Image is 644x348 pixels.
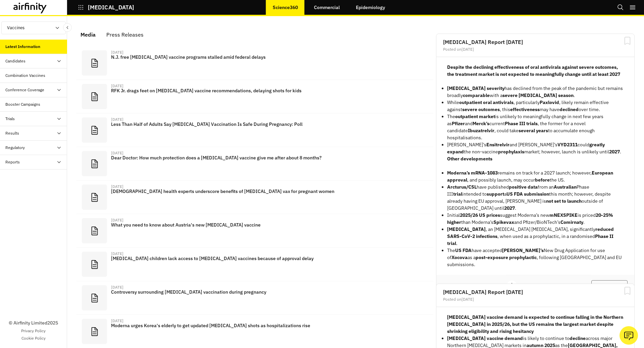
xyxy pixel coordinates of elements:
strong: support [487,191,504,197]
a: [DATE][DEMOGRAPHIC_DATA] health experts underscore benefits of [MEDICAL_DATA] vax for pregnant women [76,181,433,214]
p: RFK Jr. drags feet on [MEDICAL_DATA] vaccine recommendations, delaying shots for kids [111,88,405,93]
strong: VYD2311 [557,142,578,148]
p: have published from an Phase III intended to a this month; however, despite already having EU app... [447,184,624,212]
strong: US FDA submission [506,191,549,197]
strong: US FDA [455,247,472,253]
strong: 2027 [609,149,620,155]
strong: positive data [509,184,538,190]
a: [DATE]Less Than Half of Adults Say [MEDICAL_DATA] Vaccination Is Safe During Pregnancy: Poll [76,113,433,147]
strong: outpatient oral antivirals [459,99,514,105]
p: The have accepted New Drug Application for use of as a , following [GEOGRAPHIC_DATA] and EU submi... [447,247,624,268]
p: [MEDICAL_DATA] children lack access to [MEDICAL_DATA] vaccines because of approval delay [111,256,405,261]
strong: [MEDICAL_DATA] vaccine demand is expected to continue falling in the Northern [MEDICAL_DATA] in 2... [447,314,623,334]
strong: Ibuzatrelvir [468,128,494,134]
strong: outcomes [478,106,500,112]
a: [DATE]RFK Jr. drags feet on [MEDICAL_DATA] vaccine recommendations, delaying shots for kids [76,80,433,113]
button: Vaccines [1,21,66,34]
p: © Airfinity Limited 2025 [9,319,58,327]
strong: [PERSON_NAME]’s [502,247,544,253]
div: Posted on [DATE] [443,47,628,51]
strong: severe [MEDICAL_DATA] season [502,92,574,98]
div: Trials [5,116,15,122]
strong: trial [453,191,462,197]
button: Close Sidebar [63,23,72,32]
p: While , particularly , likely remain effective against , this may have over time. [447,99,624,113]
p: remains on track for a 2027 launch; however, , and possibly launch, may occur the US. [447,169,624,184]
div: Posted on [DATE] [443,297,628,301]
strong: [MEDICAL_DATA] vaccine demand [447,335,523,341]
button: Ask our analysts [620,326,638,345]
strong: not set to launch [546,198,582,204]
strong: Comirnaty [560,219,583,225]
p: [PERSON_NAME]’s and [PERSON_NAME]’s could the non-vaccine market; however, launch is unlikely unt... [447,141,624,155]
p: Science360 [273,5,298,10]
div: Booster Campaigns [5,101,40,107]
strong: Moderna’s mRNA-1083 [447,170,498,176]
p: Less Than Half of Adults Say [MEDICAL_DATA] Vaccination Is Safe During Pregnancy: Poll [111,121,405,127]
strong: Ensitrelvir [486,142,509,148]
a: [DATE]N.J. free [MEDICAL_DATA] vaccine programs stalled amid federal delays [76,46,433,80]
div: Combination Vaccines [5,72,45,79]
strong: before [535,177,550,183]
div: Latest Information [5,44,40,50]
strong: severe [462,106,477,112]
a: Cookie Policy [21,335,46,341]
div: [DATE] [111,319,123,323]
div: Reports [5,159,20,165]
strong: decline [570,335,586,341]
strong: Merck’s [473,120,489,127]
div: [DATE] [111,218,123,222]
strong: Despite the declining effectiveness of oral antivirals against severe outcomes, the treatment mar... [447,64,620,77]
strong: comparable [463,92,490,98]
div: Results [5,130,19,136]
strong: [MEDICAL_DATA] severity [447,85,504,91]
h2: [MEDICAL_DATA] Report [DATE] [443,39,628,45]
div: [DATE] [111,117,123,121]
div: Press Releases [106,30,144,40]
strong: mNEXSPIKE [549,212,578,218]
p: Initial suggest Moderna’s new is priced than Moderna’s and Pfizer/BioNTech’s . [447,212,624,226]
strong: Xocova [451,254,468,260]
strong: Pfizer [452,120,465,127]
strong: Spikevax [493,219,514,225]
h2: [MEDICAL_DATA] Report [DATE] [443,289,628,295]
strong: Other developments [447,156,492,162]
a: [DATE]Dear Doctor: How much protection does a [MEDICAL_DATA] vaccine give me after about 8 months? [76,147,433,181]
a: [DATE]What you need to know about Austria's new [MEDICAL_DATA] vaccine [76,214,433,248]
p: Moderna urges Korea's elderly to get updated [MEDICAL_DATA] shots as hospitalizations rise [111,323,405,328]
div: [DATE] [111,185,123,189]
button: Search [617,2,624,13]
div: [DATE] [111,84,123,88]
strong: outpatient market [455,113,495,119]
strong: post-exposure prophylactic [476,254,537,260]
strong: 2025/26 US prices [460,212,500,218]
p: has declined from the peak of the pandemic but remains broadly with a . [447,85,624,99]
p: [MEDICAL_DATA] [88,4,134,10]
a: Privacy Policy [21,328,46,334]
a: [DATE]Controversy surrounding [MEDICAL_DATA] vaccination during pregnancy [76,281,433,315]
div: [DATE] [111,151,123,155]
p: The is unlikely to meaningfully change in next few years as and current , the former for a novel ... [447,113,624,141]
p: Controversy surrounding [MEDICAL_DATA] vaccination during pregnancy [111,289,405,295]
div: Candidates [5,58,25,64]
p: [DEMOGRAPHIC_DATA] health experts underscore benefits of [MEDICAL_DATA] vax for pregnant women [111,189,405,194]
strong: effectiveness [510,106,540,112]
strong: several years [519,128,548,134]
strong: Phase III trials [505,120,538,127]
div: [DATE] [111,285,123,289]
p: N.J. free [MEDICAL_DATA] vaccine programs stalled amid federal delays [111,54,405,60]
p: What you need to know about Austria's new [MEDICAL_DATA] vaccine [111,222,405,228]
div: [DATE] [111,50,123,54]
strong: Paxlovid [540,99,559,105]
strong: Australian [554,184,577,190]
svg: Bookmark Report [623,37,632,45]
strong: Arcturus/CSL [447,184,477,190]
p: Dear Doctor: How much protection does a [MEDICAL_DATA] vaccine give me after about 8 months? [111,155,405,160]
strong: [MEDICAL_DATA] [447,226,486,232]
div: Regulatory [5,145,25,151]
button: [MEDICAL_DATA] [78,2,134,13]
div: [DATE] [111,252,123,256]
a: [DATE][MEDICAL_DATA] children lack access to [MEDICAL_DATA] vaccines because of approval delay [76,248,433,281]
svg: Bookmark Report [623,287,632,295]
div: Conference Coverage [5,87,44,93]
